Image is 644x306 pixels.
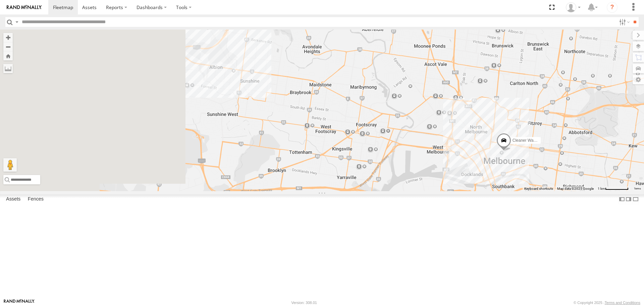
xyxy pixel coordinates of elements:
a: Terms and Conditions [605,301,640,305]
label: Map Settings [633,75,644,84]
label: Search Query [14,17,19,27]
span: 1 km [598,187,605,190]
i: ? [607,2,618,13]
label: Hide Summary Table [632,194,639,204]
button: Drag Pegman onto the map to open Street View [3,158,17,172]
label: Dock Summary Table to the Left [619,194,625,204]
div: John Vu [563,2,583,12]
label: Fences [24,195,47,204]
label: Assets [3,195,24,204]
button: Map Scale: 1 km per 66 pixels [596,186,631,191]
button: Zoom Home [3,51,13,60]
span: Cleaner Wagon #1 [513,138,546,143]
div: © Copyright 2025 - [574,301,640,305]
label: Search Filter Options [616,17,631,27]
button: Keyboard shortcuts [524,186,553,191]
button: Zoom in [3,33,13,42]
label: Dock Summary Table to the Right [625,194,632,204]
label: Measure [3,64,13,73]
a: Visit our Website [4,299,35,306]
a: Terms (opens in new tab) [634,187,641,190]
button: Zoom out [3,42,13,51]
div: Version: 308.01 [291,301,317,305]
img: rand-logo.svg [7,5,42,10]
span: Map data ©2025 Google [557,187,594,190]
